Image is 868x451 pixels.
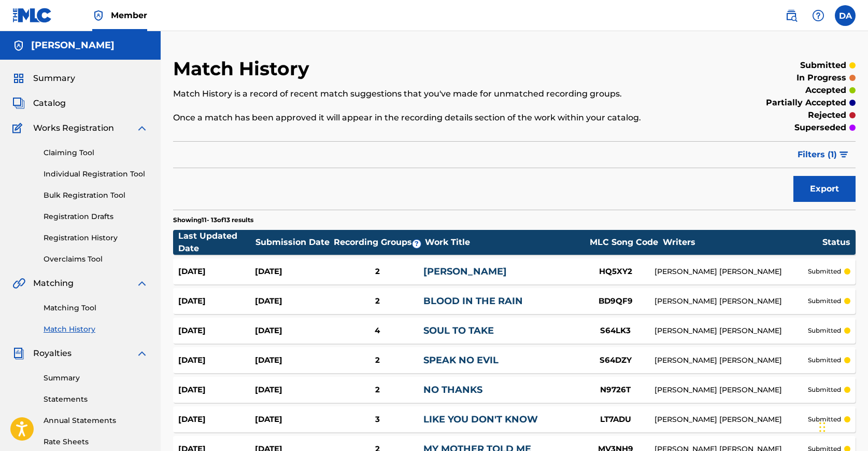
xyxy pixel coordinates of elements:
[44,190,148,201] a: Bulk Registration Tool
[423,354,499,366] a: SPEAK NO EVIL
[44,394,148,405] a: Statements
[585,236,663,249] div: MLC Song Code
[12,277,25,290] img: Matching
[819,412,826,443] div: Drag
[423,295,523,307] a: BLOOD IN THE RAIN
[423,325,494,336] a: SOUL TO TAKE
[654,325,808,336] div: [PERSON_NAME] [PERSON_NAME]
[425,236,585,249] div: Work Title
[12,39,25,52] img: Accounts
[173,88,699,100] p: Match History is a record of recent match suggestions that you've made for unmatched recording gr...
[839,152,848,158] img: filter
[577,325,654,337] div: S64LK3
[812,9,824,22] img: help
[12,97,25,110] img: Catalog
[808,109,846,121] p: rejected
[808,385,841,394] p: submitted
[654,414,808,425] div: [PERSON_NAME] [PERSON_NAME]
[800,59,846,72] p: submitted
[794,121,846,134] p: superseded
[332,266,423,278] div: 2
[577,295,654,307] div: BD9QF9
[839,294,868,377] iframe: Resource Center
[423,384,482,395] a: NO THANKS
[178,354,255,366] div: [DATE]
[577,414,654,426] div: LT7ADU
[12,122,26,134] img: Works Registration
[255,266,332,278] div: [DATE]
[255,384,332,396] div: [DATE]
[423,266,507,277] a: [PERSON_NAME]
[178,384,255,396] div: [DATE]
[577,384,654,396] div: N9726T
[44,415,148,426] a: Annual Statements
[136,277,148,290] img: expand
[33,97,66,110] span: Catalog
[835,5,856,26] div: User Menu
[33,347,72,360] span: Royalties
[577,354,654,366] div: S64DZY
[577,266,654,278] div: HQ5XY2
[255,236,333,249] div: Submission Date
[798,148,837,161] span: Filters ( 1 )
[808,267,841,276] p: submitted
[654,266,808,277] div: [PERSON_NAME] [PERSON_NAME]
[31,39,115,51] h5: Dylan Andre
[136,347,148,360] img: expand
[255,295,332,307] div: [DATE]
[44,303,148,313] a: Matching Tool
[412,240,421,248] span: ?
[12,72,75,85] a: SummarySummary
[785,9,798,22] img: search
[178,230,255,255] div: Last Updated Date
[333,236,425,249] div: Recording Groups
[111,9,147,21] span: Member
[12,347,25,360] img: Royalties
[178,295,255,307] div: [DATE]
[136,122,148,134] img: expand
[44,233,148,243] a: Registration History
[654,385,808,395] div: [PERSON_NAME] [PERSON_NAME]
[793,176,856,202] button: Export
[332,325,423,337] div: 4
[44,436,148,447] a: Rate Sheets
[33,72,75,85] span: Summary
[44,147,148,158] a: Claiming Tool
[808,5,829,26] div: Help
[255,354,332,366] div: [DATE]
[173,215,253,225] p: Showing 11 - 13 of 13 results
[822,236,850,249] div: Status
[791,142,856,168] button: Filters (1)
[33,122,114,134] span: Works Registration
[44,211,148,222] a: Registration Drafts
[766,97,846,109] p: partially accepted
[12,97,66,110] a: CatalogCatalog
[44,169,148,180] a: Individual Registration Tool
[332,295,423,307] div: 2
[92,9,105,22] img: Top Rightsholder
[796,72,846,84] p: in progress
[808,356,841,365] p: submitted
[44,324,148,335] a: Match History
[808,415,841,424] p: submitted
[663,236,822,249] div: Writers
[654,355,808,366] div: [PERSON_NAME] [PERSON_NAME]
[332,384,423,396] div: 2
[255,414,332,426] div: [DATE]
[178,266,255,278] div: [DATE]
[332,414,423,426] div: 3
[808,326,841,335] p: submitted
[781,5,802,26] a: Public Search
[423,414,538,425] a: LIKE YOU DON'T KNOW
[808,296,841,306] p: submitted
[12,72,25,85] img: Summary
[332,354,423,366] div: 2
[255,325,332,337] div: [DATE]
[44,373,148,384] a: Summary
[33,277,74,290] span: Matching
[44,254,148,265] a: Overclaims Tool
[173,57,315,80] h2: Match History
[805,84,846,97] p: accepted
[816,401,868,451] iframe: Chat Widget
